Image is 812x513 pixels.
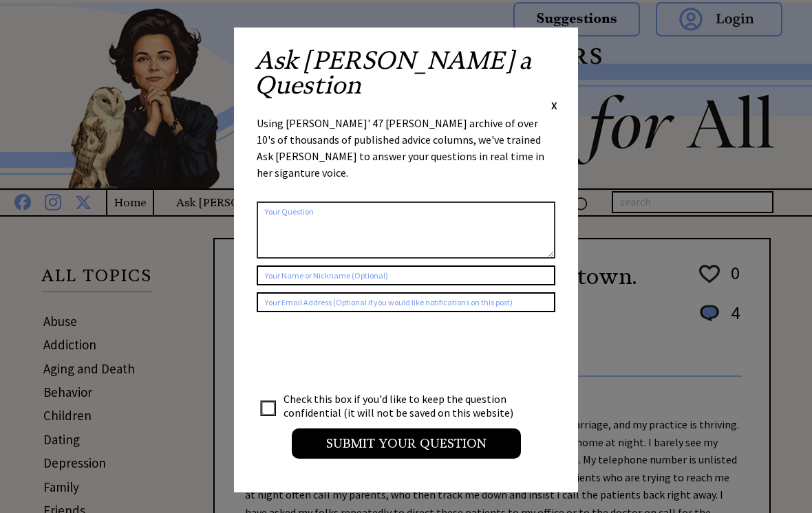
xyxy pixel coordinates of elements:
iframe: reCAPTCHA [257,326,466,380]
input: Your Name or Nickname (Optional) [257,265,555,285]
span: X [551,98,557,112]
div: Using [PERSON_NAME]' 47 [PERSON_NAME] archive of over 10's of thousands of published advice colum... [257,115,555,195]
h2: Ask [PERSON_NAME] a Question [255,48,557,98]
input: Your Email Address (Optional if you would like notifications on this post) [257,292,555,312]
input: Submit your Question [292,428,521,459]
td: Check this box if you'd like to keep the question confidential (it will not be saved on this webs... [283,391,526,420]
